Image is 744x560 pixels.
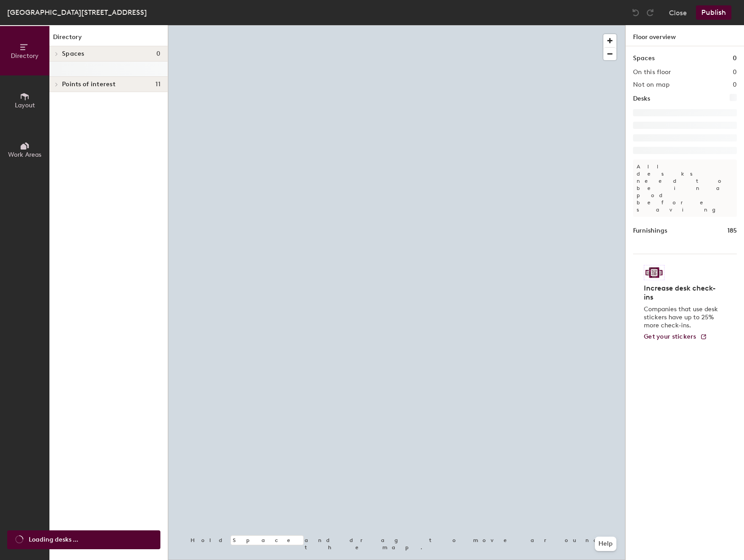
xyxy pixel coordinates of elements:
[633,69,671,76] h2: On this floor
[626,25,744,46] h1: Floor overview
[631,8,640,17] img: Undo
[733,53,737,63] h1: 0
[633,94,650,104] h1: Desks
[633,53,655,63] h1: Spaces
[733,81,737,88] h2: 0
[633,81,669,88] h2: Not on map
[669,5,687,20] button: Close
[8,151,41,159] span: Work Areas
[7,7,147,18] div: [GEOGRAPHIC_DATA][STREET_ADDRESS]
[29,535,78,545] span: Loading desks ...
[733,69,737,76] h2: 0
[62,81,115,88] span: Points of interest
[644,305,721,330] p: Companies that use desk stickers have up to 25% more check-ins.
[15,101,35,109] span: Layout
[49,32,168,46] h1: Directory
[633,226,667,236] h1: Furnishings
[156,50,160,57] span: 0
[633,159,737,217] p: All desks need to be in a pod before saving
[646,8,655,17] img: Redo
[644,265,664,280] img: Sticker logo
[644,284,721,302] h4: Increase desk check-ins
[696,5,731,20] button: Publish
[644,333,707,341] a: Get your stickers
[727,226,737,236] h1: 185
[62,50,84,57] span: Spaces
[644,333,696,340] span: Get your stickers
[595,537,616,551] button: Help
[11,52,39,60] span: Directory
[155,81,160,88] span: 11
